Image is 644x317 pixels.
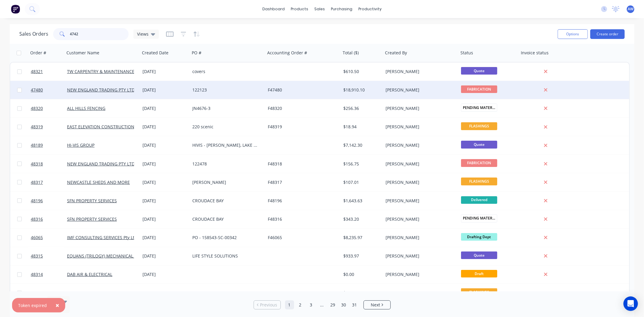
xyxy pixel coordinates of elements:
a: 47480 [31,81,67,99]
div: [PERSON_NAME] [386,124,453,130]
div: Token expired [18,302,47,309]
div: [PERSON_NAME] [192,179,259,185]
button: Close [50,298,65,312]
div: products [288,5,311,14]
div: $0.00 [343,271,379,277]
span: 47480 [31,87,43,93]
a: 48314 [31,265,67,283]
a: FREESTYLE ROOFING [67,290,109,296]
div: 122123 [192,87,259,93]
a: Page 3 [307,300,316,309]
div: [DATE] [143,235,187,241]
div: F48319 [268,124,335,130]
span: 48317 [31,179,43,185]
span: Next [371,302,380,308]
a: IMF CONSULTING SERVICES Pty Ltd [67,235,137,240]
a: 48313 [31,284,67,302]
div: $1,643.63 [343,198,379,204]
img: Factory [11,5,20,14]
span: Quote [461,251,497,259]
div: Accounting Order # [267,50,307,56]
div: F47480 [268,87,335,93]
div: F48196 [268,198,335,204]
div: [DATE] [143,142,187,148]
div: [PERSON_NAME] [386,271,453,277]
a: 46065 [31,229,67,247]
a: NEW ENGLAND TRADING PTY LTD [67,161,135,167]
div: Open Intercom Messenger [623,296,638,311]
span: FABRICATION [461,159,497,167]
span: 48196 [31,198,43,204]
div: [DATE] [143,161,187,167]
a: Previous page [254,302,280,308]
div: [DATE] [143,198,187,204]
a: 48196 [31,192,67,210]
span: 48189 [31,142,43,148]
a: 48318 [31,155,67,173]
span: PENDING MATERIA... [461,104,497,112]
span: FLASHINGS [461,178,497,185]
div: Customer Name [66,50,99,56]
div: F48316 [268,216,335,222]
span: 48314 [31,271,43,277]
div: 122478 [192,161,259,167]
div: [PERSON_NAME] [386,105,453,111]
div: [PERSON_NAME] [386,253,453,259]
div: HIVIS - [PERSON_NAME], LAKE ST CLAIR PHOTO FRAME [192,142,259,148]
span: 48315 [31,253,43,259]
div: LIFE STYLE SOLUTIONS [192,253,259,259]
span: FLASHINGS [461,288,497,296]
div: $343.20 [343,216,379,222]
span: AW [628,6,633,12]
a: Jump forward [318,300,327,309]
a: ALL HILLS FENCING [67,105,105,111]
div: [PERSON_NAME] [386,69,453,75]
div: [DATE] [143,216,187,222]
div: [PERSON_NAME] [386,198,453,204]
div: [DATE] [143,290,187,296]
a: Page 31 [350,300,359,309]
div: purchasing [328,5,355,14]
span: Quote [461,67,497,75]
span: 48320 [31,105,43,111]
div: $7,142.30 [343,142,379,148]
div: Total ($) [343,50,359,56]
div: [DATE] [143,87,187,93]
span: Draft [461,270,497,277]
a: NEW ENGLAND TRADING PTY LTD [67,87,135,93]
div: [PERSON_NAME] [386,216,453,222]
a: 48316 [31,210,67,228]
a: Page 30 [339,300,348,309]
div: [PERSON_NAME] [386,235,453,241]
a: dashboard [259,5,288,14]
div: covers [192,69,259,75]
div: $256.36 [343,105,379,111]
a: Page 1 is your current page [285,300,294,309]
a: 48319 [31,118,67,136]
a: SFN PROPERTY SERVICES [67,216,117,222]
div: $156.75 [343,161,379,167]
a: Page 29 [328,300,338,309]
ul: Pagination [251,300,393,309]
div: productivity [355,5,385,14]
div: $933.97 [343,253,379,259]
a: EAST ELEVATION CONSTRUCTION [67,124,134,130]
span: Previous [260,302,277,308]
span: Quote [461,141,497,148]
span: 46065 [31,235,43,241]
span: FABRICATION [461,85,497,93]
div: [DATE] [143,69,187,75]
div: [DATE] [143,179,187,185]
a: SFN PROPERTY SERVICES [67,198,117,203]
div: Created By [385,50,407,56]
button: Options [558,29,588,39]
div: sales [311,5,328,14]
span: FLASHINGS [461,122,497,130]
a: 48320 [31,99,67,117]
a: DAB AIR & ELECTRICAL [67,271,112,277]
input: Search... [70,28,129,40]
div: Order # [30,50,46,56]
span: 48316 [31,216,43,222]
a: NEWCASTLE SHEDS AND MORE [67,179,130,185]
div: F48317 [268,179,335,185]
